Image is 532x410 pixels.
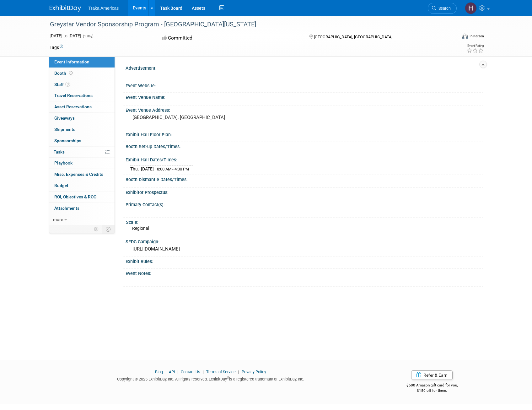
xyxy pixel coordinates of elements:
span: Tasks [54,149,65,154]
div: Copyright © 2025 ExhibitDay, Inc. All rights reserved. ExhibitDay is a registered trademark of Ex... [50,375,372,382]
a: Sponsorships [49,135,115,146]
span: more [53,217,63,222]
div: Exhibit Hall Dates/Times: [126,155,483,163]
div: Booth Dismantle Dates/Times: [126,175,483,183]
a: more [49,214,115,225]
span: Event Information [54,59,89,64]
a: Tasks [49,147,115,158]
a: Attachments [49,203,115,214]
img: ExhibitDay [50,5,81,12]
a: Budget [49,180,115,191]
a: API [169,370,175,374]
div: Advertisement: [126,63,483,71]
span: | [201,370,205,374]
div: Primary Contact(s): [126,200,483,208]
div: Booth Set-up Dates/Times: [126,142,483,150]
span: Travel Reservations [54,93,93,98]
div: $150 off for them. [381,388,483,393]
div: Exhibitor Prospectus: [126,188,483,196]
div: [URL][DOMAIN_NAME] [130,244,478,254]
a: Privacy Policy [242,370,266,374]
a: Playbook [49,158,115,169]
span: Sponsorships [54,138,81,143]
a: Asset Reservations [49,101,115,112]
div: $500 Amazon gift card for you, [381,379,483,393]
a: Staff3 [49,79,115,90]
span: Booth [54,71,74,76]
td: Toggle Event Tabs [102,225,115,233]
span: 3 [65,82,70,87]
div: Exhibit Hall Floor Plan: [126,130,483,138]
img: Hannah Nichols [465,2,477,14]
span: Shipments [54,127,75,132]
div: SFDC Campaign: [126,237,483,245]
div: Event Format [420,33,484,42]
span: 8:00 AM - 4:00 PM [157,167,189,171]
div: Event Venue Address: [126,105,483,113]
div: Scale: [126,218,480,225]
span: ROI, Objectives & ROO [54,194,96,199]
span: | [237,370,241,374]
span: Budget [54,183,68,188]
span: Playbook [54,160,73,165]
div: Event Rating [467,44,484,47]
span: Search [436,6,451,11]
pre: [GEOGRAPHIC_DATA], [GEOGRAPHIC_DATA] [132,115,267,120]
span: to [62,33,68,38]
a: Event Information [49,57,115,67]
a: Booth [49,68,115,79]
a: Shipments [49,124,115,135]
span: (1 day) [82,34,94,38]
a: Refer & Earn [411,370,453,380]
a: Contact Us [181,370,200,374]
span: Giveaways [54,116,75,121]
div: Event Venue Name: [126,93,483,100]
a: Travel Reservations [49,90,115,101]
span: | [164,370,168,374]
td: Thu. [130,166,141,172]
span: Attachments [54,206,79,211]
div: Committed [160,33,299,44]
div: Event Notes: [126,269,483,277]
div: Event Website: [126,81,483,89]
span: Booth not reserved yet [68,71,74,75]
span: Misc. Expenses & Credits [54,172,103,177]
span: Staff [54,82,70,87]
div: Greystar Vendor Sponsorship Program - [GEOGRAPHIC_DATA][US_STATE] [48,19,447,30]
img: Format-Inperson.png [462,34,468,39]
span: Traka Americas [89,6,119,11]
sup: ® [227,376,229,380]
span: [GEOGRAPHIC_DATA], [GEOGRAPHIC_DATA] [314,35,392,39]
span: Asset Reservations [54,104,92,109]
a: Giveaways [49,113,115,124]
a: Blog [155,370,163,374]
td: Tags [50,44,63,51]
td: Personalize Event Tab Strip [91,225,102,233]
span: [DATE] [DATE] [50,33,81,38]
span: | [176,370,180,374]
span: Regional [132,226,149,231]
a: Search [428,3,457,14]
td: [DATE] [141,166,154,172]
div: Exhibit Rules: [126,257,483,265]
a: ROI, Objectives & ROO [49,192,115,202]
div: In-Person [469,34,484,39]
a: Terms of Service [206,370,236,374]
a: Misc. Expenses & Credits [49,169,115,180]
